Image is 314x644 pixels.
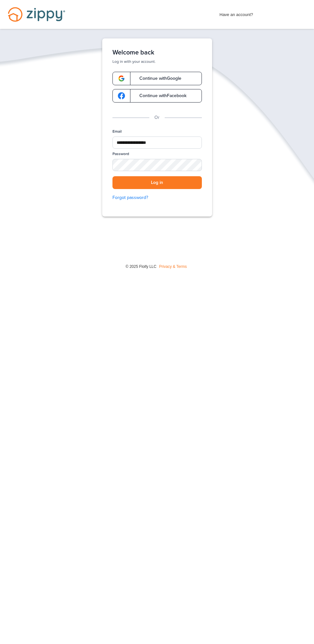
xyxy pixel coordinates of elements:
[112,176,202,189] button: Log in
[126,264,156,269] span: © 2025 Floify LLC
[112,49,202,56] h1: Welcome back
[154,114,160,121] p: Or
[118,75,125,82] img: google-logo
[112,72,202,85] a: google-logoContinue withGoogle
[112,89,202,103] a: google-logoContinue withFacebook
[112,129,122,134] label: Email
[133,76,181,81] span: Continue with Google
[112,159,202,171] input: Password
[118,92,125,99] img: google-logo
[112,194,202,201] a: Forgot password?
[219,8,253,18] span: Have an account?
[133,94,186,98] span: Continue with Facebook
[112,59,202,64] p: Log in with your account.
[112,136,202,149] input: Email
[112,151,129,157] label: Password
[159,264,187,269] a: Privacy & Terms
